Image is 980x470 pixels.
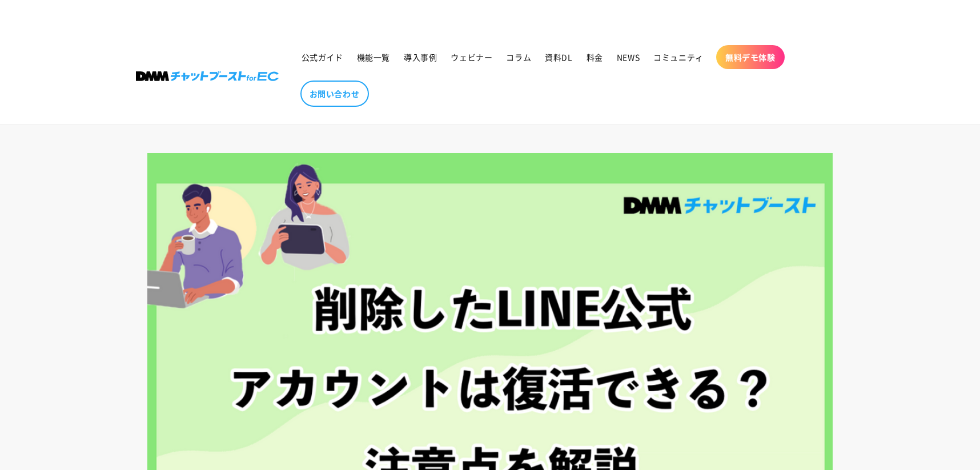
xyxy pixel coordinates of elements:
[404,52,437,62] span: 導入事例
[136,71,279,81] img: 株式会社DMM Boost
[300,81,369,107] a: お問い合わせ
[538,45,579,69] a: 資料DL
[310,89,360,99] span: お問い合わせ
[506,52,531,62] span: コラム
[397,45,444,69] a: 導入事例
[295,45,350,69] a: 公式ガイド
[725,52,776,62] span: 無料デモ体験
[499,45,538,69] a: コラム
[350,45,397,69] a: 機能一覧
[716,45,785,69] a: 無料デモ体験
[451,52,492,62] span: ウェビナー
[587,52,603,62] span: 料金
[646,45,710,69] a: コミュニティ
[580,45,610,69] a: 料金
[545,52,572,62] span: 資料DL
[444,45,499,69] a: ウェビナー
[302,52,343,62] span: 公式ガイド
[617,52,640,62] span: NEWS
[610,45,646,69] a: NEWS
[357,52,390,62] span: 機能一覧
[653,52,704,62] span: コミュニティ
